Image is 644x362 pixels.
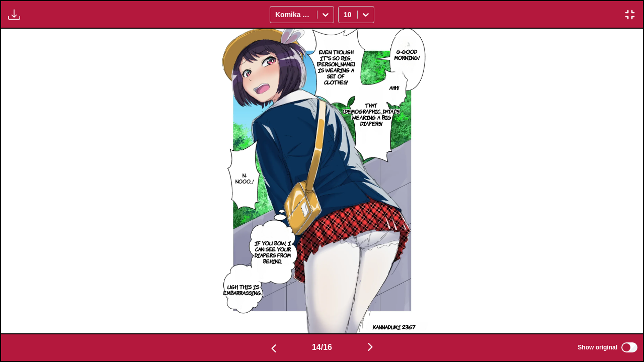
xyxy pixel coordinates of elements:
[221,282,265,298] p: Ugh, this is embarrassing...
[370,322,418,332] p: .Kannaduki 2367
[387,82,401,93] p: Ahh!
[233,170,256,186] p: N-Nooo...!
[621,342,637,352] input: Show original
[214,29,430,333] img: Manga Panel
[341,100,401,128] p: That [DEMOGRAPHIC_DATA]'s wearing a big diapers!
[8,9,20,21] img: Download translated images
[315,47,357,87] p: Even though it's so big, [PERSON_NAME] is wearing a set of clothes!
[364,341,376,353] img: Next page
[392,46,422,62] p: G-Good morning!
[578,344,617,351] span: Show original
[268,342,280,354] img: Previous page
[253,238,293,266] p: If you bow, I can see your diapers from behind...
[312,343,332,352] span: 14 / 16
